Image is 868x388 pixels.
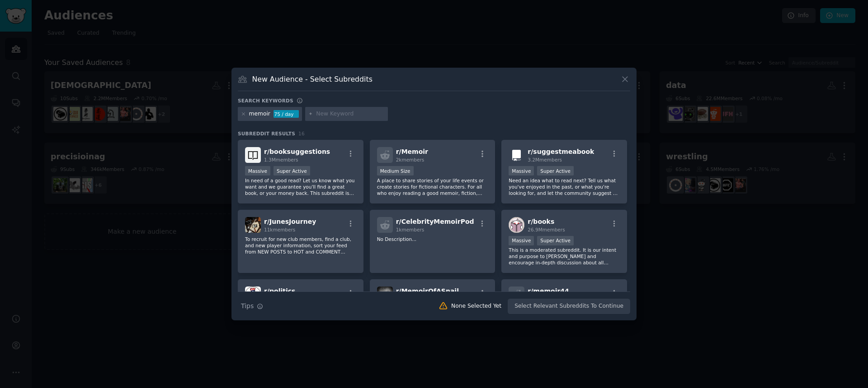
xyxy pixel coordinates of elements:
[451,302,501,310] div: None Selected Yet
[396,157,425,162] span: 2k members
[245,147,261,163] img: booksuggestions
[377,166,414,176] div: Medium Size
[528,148,594,155] span: r/ suggestmeabook
[537,236,574,245] div: Super Active
[238,97,293,104] h3: Search keywords
[245,286,261,302] img: politics
[252,74,373,84] h3: New Audience - Select Subreddits
[245,217,261,233] img: JunesJourney
[528,227,565,232] span: 26.9M members
[509,166,534,176] div: Massive
[377,177,488,196] p: A place to share stories of your life events or create stories for fictional characters. For all ...
[249,110,270,118] div: memoir
[274,110,299,118] div: 75 / day
[396,148,428,155] span: r/ Memoir
[245,177,356,196] p: In need of a good read? Let us know what you want and we guarantee you'll find a great book, or y...
[264,148,330,155] span: r/ booksuggestions
[245,166,270,176] div: Massive
[264,157,298,162] span: 1.3M members
[509,236,534,245] div: Massive
[274,166,310,176] div: Super Active
[241,301,254,311] span: Tips
[238,130,295,137] span: Subreddit Results
[377,236,488,242] p: No Description...
[396,218,474,225] span: r/ CelebrityMemoirPod
[264,287,295,295] span: r/ politics
[528,218,554,225] span: r/ books
[509,247,620,266] p: This is a moderated subreddit. It is our intent and purpose to [PERSON_NAME] and encourage in-dep...
[316,110,385,118] input: New Keyword
[245,236,356,255] p: To recruit for new club members, find a club, and new player information, sort your feed from NEW...
[509,217,524,233] img: books
[238,298,266,314] button: Tips
[509,147,524,163] img: suggestmeabook
[377,286,393,302] img: MemoirOfASnail
[264,227,295,232] span: 11k members
[537,166,574,176] div: Super Active
[396,227,425,232] span: 1k members
[396,287,459,295] span: r/ MemoirOfASnail
[509,177,620,196] p: Need an idea what to read next? Tell us what you've enjoyed in the past, or what you're looking f...
[528,157,562,162] span: 3.2M members
[298,131,305,136] span: 16
[264,218,316,225] span: r/ JunesJourney
[528,287,569,295] span: r/ memoir44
